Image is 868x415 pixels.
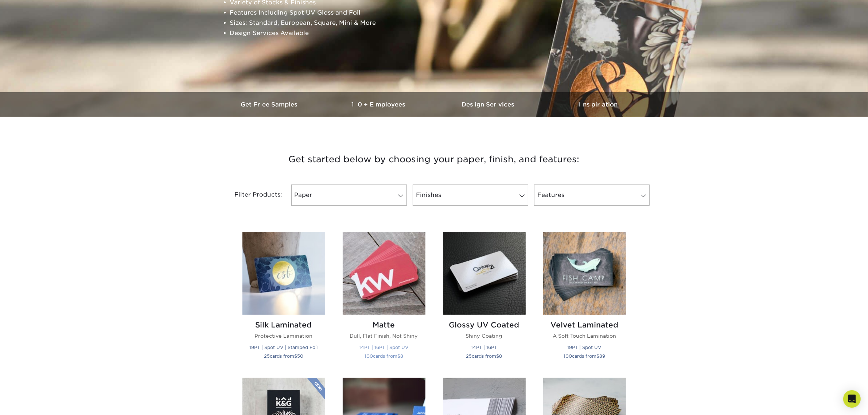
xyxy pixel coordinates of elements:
[397,353,400,359] span: $
[343,232,425,369] a: Matte Business Cards Matte Dull, Flat Finish, Not Shiny 14PT | 16PT | Spot UV 100cards from$8
[568,345,602,350] small: 19PT | Spot UV
[297,353,303,359] span: 50
[264,353,303,359] small: cards from
[230,18,651,28] li: Sizes: Standard, European, Square, Mini & More
[599,353,605,359] span: 89
[215,101,325,108] h3: Get Free Samples
[544,101,653,108] h3: Inspiration
[294,353,297,359] span: $
[307,378,325,400] img: New Product
[534,185,650,206] a: Features
[543,332,626,340] p: A Soft Touch Lamination
[564,353,572,359] span: 100
[325,101,434,108] h3: 10+ Employees
[543,232,626,315] img: Velvet Laminated Business Cards
[497,353,499,359] span: $
[230,8,651,18] li: Features Including Spot UV Gloss and Foil
[365,353,373,359] span: 100
[499,353,502,359] span: 8
[564,353,605,359] small: cards from
[413,185,528,206] a: Finishes
[434,92,544,117] a: Design Services
[215,185,288,206] div: Filter Products:
[443,332,526,340] p: Shiny Coating
[343,332,425,340] p: Dull, Flat Finish, Not Shiny
[434,101,544,108] h3: Design Services
[250,345,318,350] small: 19PT | Spot UV | Stamped Foil
[221,143,647,176] h3: Get started below by choosing your paper, finish, and features:
[443,232,526,315] img: Glossy UV Coated Business Cards
[843,390,861,408] div: Open Intercom Messenger
[471,345,497,350] small: 14PT | 16PT
[325,92,434,117] a: 10+ Employees
[359,345,409,350] small: 14PT | 16PT | Spot UV
[365,353,403,359] small: cards from
[343,232,425,315] img: Matte Business Cards
[215,92,325,117] a: Get Free Samples
[242,232,325,315] img: Silk Laminated Business Cards
[543,232,626,369] a: Velvet Laminated Business Cards Velvet Laminated A Soft Touch Lamination 19PT | Spot UV 100cards ...
[596,353,599,359] span: $
[400,353,403,359] span: 8
[466,353,502,359] small: cards from
[291,185,407,206] a: Paper
[544,92,653,117] a: Inspiration
[443,321,526,329] h2: Glossy UV Coated
[466,353,472,359] span: 25
[242,232,325,369] a: Silk Laminated Business Cards Silk Laminated Protective Lamination 19PT | Spot UV | Stamped Foil ...
[264,353,270,359] span: 25
[543,321,626,329] h2: Velvet Laminated
[242,332,325,340] p: Protective Lamination
[242,321,325,329] h2: Silk Laminated
[230,28,651,38] li: Design Services Available
[443,232,526,369] a: Glossy UV Coated Business Cards Glossy UV Coated Shiny Coating 14PT | 16PT 25cards from$8
[343,321,425,329] h2: Matte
